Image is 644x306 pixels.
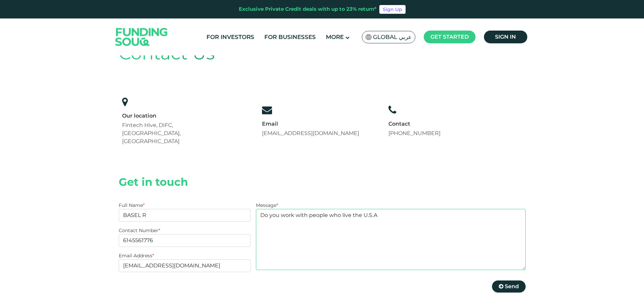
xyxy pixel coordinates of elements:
div: Our location [122,112,232,120]
span: Sign in [495,34,516,40]
span: Fintech Hive, DIFC, [GEOGRAPHIC_DATA], [GEOGRAPHIC_DATA] [122,122,181,144]
img: Logo [109,20,175,54]
label: Contact Number [119,227,160,233]
iframe: reCAPTCHA [256,275,358,302]
span: More [326,34,344,40]
h2: Get in touch [119,176,526,188]
div: Exclusive Private Credit deals with up to 23% return* [239,5,377,13]
label: Message [256,202,278,208]
span: Global عربي [373,33,412,41]
label: Full Name [119,202,145,208]
span: Get started [430,34,469,40]
a: For Investors [205,32,256,43]
a: [EMAIL_ADDRESS][DOMAIN_NAME] [262,130,359,136]
a: Sign in [484,31,527,43]
label: Email Address [119,253,154,259]
div: Contact [388,120,441,128]
img: SA Flag [366,34,372,40]
button: Send [492,280,526,293]
a: [PHONE_NUMBER] [388,130,441,136]
div: Email [262,120,359,128]
a: Sign Up [379,5,406,14]
a: For Businesses [263,32,317,43]
span: Send [505,283,519,290]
